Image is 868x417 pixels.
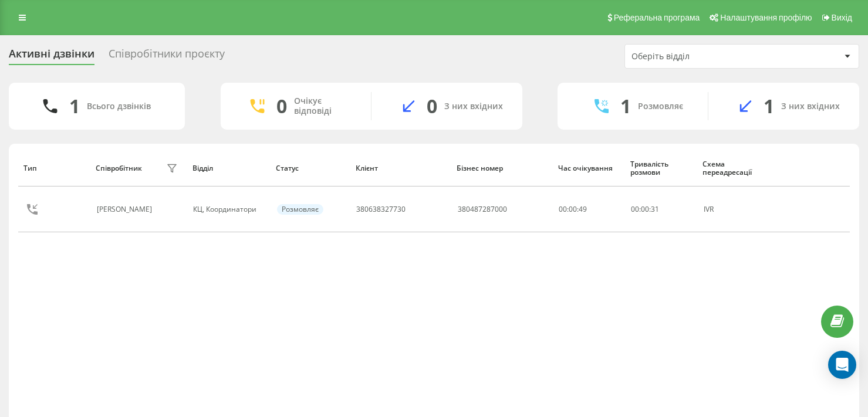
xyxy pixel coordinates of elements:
div: 380638327730 [356,205,406,213]
span: Налаштування профілю [720,13,812,22]
div: Активні дзвінки [9,48,94,66]
span: 31 [651,204,659,214]
div: КЦ, Координатори [193,205,264,213]
div: З них вхідних [444,101,503,111]
div: [PERSON_NAME] [97,205,155,213]
div: Розмовляє [277,204,323,215]
div: : : [631,205,659,213]
div: Open Intercom Messenger [828,351,856,379]
div: Тип [23,164,85,172]
div: Всього дзвінків [87,101,151,111]
div: IVR [704,205,771,213]
div: 1 [764,95,774,117]
div: 0 [276,95,287,117]
div: 1 [620,95,631,117]
div: 0 [427,95,437,117]
span: 00 [631,204,639,214]
div: Час очікування [558,164,619,172]
div: Статус [276,164,345,172]
div: Очікує відповіді [294,96,353,116]
span: Реферальна програма [614,13,700,22]
div: Співробітники проєкту [109,48,225,66]
div: 380487287000 [458,205,507,213]
span: 00 [641,204,649,214]
div: Клієнт [356,164,446,172]
div: Відділ [192,164,265,172]
div: Співробітник [96,164,142,172]
div: Бізнес номер [457,164,547,172]
div: 00:00:49 [559,205,618,213]
div: Схема переадресації [702,160,772,177]
div: Тривалість розмови [630,160,691,177]
span: Вихід [832,13,852,22]
div: З них вхідних [781,101,840,111]
div: 1 [69,95,80,117]
div: Розмовляє [638,101,683,111]
div: Оберіть відділ [631,52,772,62]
